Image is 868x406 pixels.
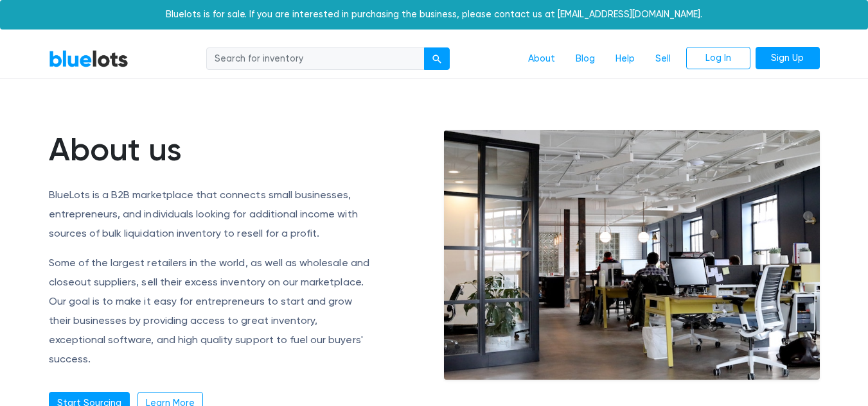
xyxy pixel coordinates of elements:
[49,49,128,68] a: BlueLots
[756,47,820,70] a: Sign Up
[605,47,645,71] a: Help
[49,130,373,169] h1: About us
[686,47,750,70] a: Log In
[49,185,373,243] p: BlueLots is a B2B marketplace that connects small businesses, entrepreneurs, and individuals look...
[518,47,565,71] a: About
[49,253,373,369] p: Some of the largest retailers in the world, as well as wholesale and closeout suppliers, sell the...
[565,47,605,71] a: Blog
[206,47,425,71] input: Search for inventory
[444,130,820,380] img: office-e6e871ac0602a9b363ffc73e1d17013cb30894adc08fbdb38787864bb9a1d2fe.jpg
[645,47,681,71] a: Sell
